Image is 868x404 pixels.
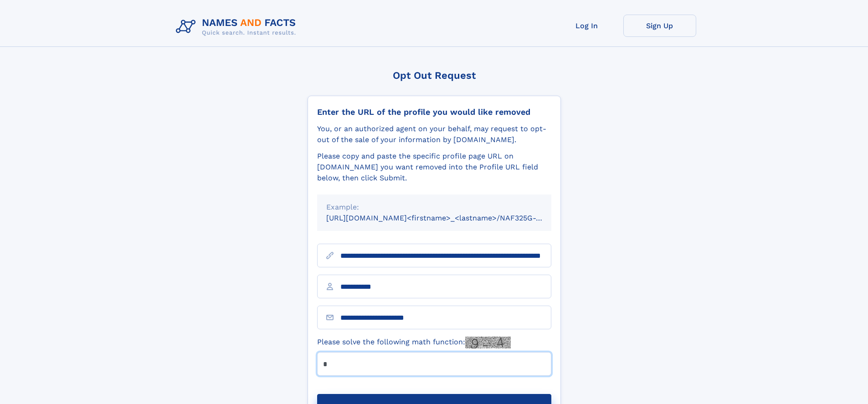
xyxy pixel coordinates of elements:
[308,70,561,81] div: Opt Out Request
[550,15,623,37] a: Log In
[317,107,551,117] div: Enter the URL of the profile you would like removed
[317,123,551,145] div: You, or an authorized agent on your behalf, may request to opt-out of the sale of your informatio...
[326,214,569,222] small: [URL][DOMAIN_NAME]<firstname>_<lastname>/NAF325G-xxxxxxxx
[172,15,303,39] img: Logo Names and Facts
[326,202,542,213] div: Example:
[317,337,511,348] label: Please solve the following math function:
[623,15,696,37] a: Sign Up
[317,151,551,184] div: Please copy and paste the specific profile page URL on [DOMAIN_NAME] you want removed into the Pr...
